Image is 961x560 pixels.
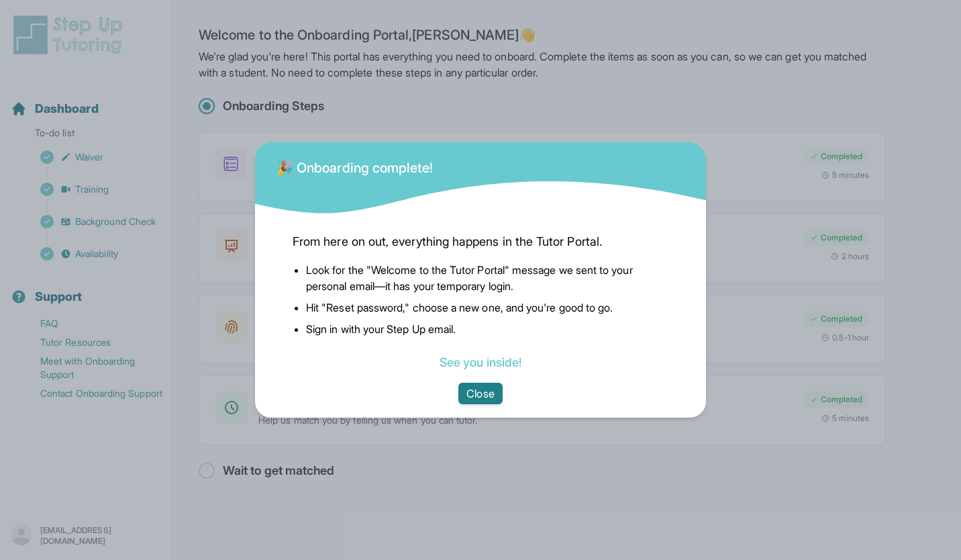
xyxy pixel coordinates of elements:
li: Sign in with your Step Up email. [306,321,668,337]
div: 🎉 Onboarding complete! [276,150,434,177]
li: Hit "Reset password," choose a new one, and you're good to go. [306,299,668,316]
button: Close [458,383,502,404]
span: From here on out, everything happens in the Tutor Portal. [293,232,668,251]
li: Look for the "Welcome to the Tutor Portal" message we sent to your personal email—it has your tem... [306,262,668,294]
a: See you inside! [440,355,521,369]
